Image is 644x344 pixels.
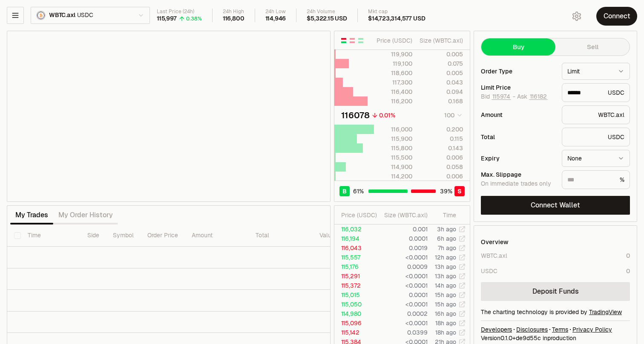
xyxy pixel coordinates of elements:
[420,153,463,162] div: 0.006
[420,125,463,134] div: 0.200
[437,225,456,233] time: 3h ago
[334,271,377,281] td: 115,291
[562,63,630,80] button: Limit
[435,282,456,289] time: 14h ago
[517,93,548,101] span: Ask
[377,290,428,300] td: 0.0001
[435,291,456,299] time: 15h ago
[334,253,377,262] td: 115,557
[481,68,555,74] div: Order Type
[307,9,347,15] div: 24h Volume
[384,211,428,219] div: Size ( WBTC.axl )
[481,282,630,301] a: Deposit Funds
[440,187,452,195] span: 39 %
[562,128,630,146] div: USDC
[334,262,377,271] td: 115,176
[420,36,463,45] div: Size ( WBTC.axl )
[374,144,412,152] div: 115,800
[334,224,377,234] td: 116,032
[374,97,412,105] div: 116,200
[420,69,463,77] div: 0.005
[420,59,463,68] div: 0.075
[374,163,412,171] div: 114,900
[157,9,202,15] div: Last Price (24h)
[626,267,630,275] div: 0
[562,83,630,102] div: USDC
[374,36,412,45] div: Price ( USDC )
[377,328,428,337] td: 0.0399
[334,309,377,318] td: 114,980
[334,318,377,328] td: 115,096
[334,234,377,243] td: 116,194
[334,243,377,253] td: 116,043
[562,105,630,124] div: WBTC.axl
[313,224,342,247] th: Value
[307,15,347,23] div: $5,322.15 USD
[223,9,244,15] div: 24h High
[481,196,630,215] button: Connect Wallet
[340,37,347,44] button: Show Buy and Sell Orders
[481,251,507,260] div: WBTC.axl
[420,134,463,143] div: 0.115
[374,134,412,143] div: 115,900
[10,207,53,224] button: My Trades
[377,243,428,253] td: 0.0019
[374,50,412,58] div: 119,900
[249,224,313,247] th: Total
[420,87,463,96] div: 0.094
[481,38,555,55] button: Buy
[21,224,80,247] th: Time
[374,69,412,77] div: 118,600
[334,281,377,290] td: 115,372
[377,253,428,262] td: <0.0001
[341,211,377,219] div: Price ( USDC )
[357,37,364,44] button: Show Buy Orders Only
[157,15,177,23] div: 115,997
[377,262,428,271] td: 0.0009
[374,87,412,96] div: 116,400
[80,224,106,247] th: Side
[572,325,612,334] a: Privacy Policy
[481,172,555,178] div: Max. Slippage
[374,153,412,162] div: 115,500
[481,308,630,316] div: The charting technology is provided by
[481,267,497,275] div: USDC
[186,15,202,22] div: 0.38%
[141,224,185,247] th: Order Price
[368,15,425,23] div: $14,723,314,577 USD
[37,12,45,19] img: WBTC.axl Logo
[7,31,330,201] iframe: Financial Chart
[420,97,463,105] div: 0.168
[457,187,462,195] span: S
[626,251,630,260] div: 0
[420,78,463,87] div: 0.043
[420,172,463,181] div: 0.006
[342,187,347,195] span: B
[420,50,463,58] div: 0.005
[341,109,370,121] div: 116078
[53,207,118,224] button: My Order History
[481,334,630,342] div: Version 0.1.0 + in production
[420,144,463,152] div: 0.143
[516,325,548,334] a: Disclosures
[374,78,412,87] div: 117,300
[555,38,630,55] button: Sell
[481,93,515,101] span: Bid -
[481,85,555,90] div: Limit Price
[377,318,428,328] td: <0.0001
[596,7,637,26] button: Connect
[516,334,541,342] span: de9d55ce17949e008fb62f719d96d919b3f33879
[379,111,395,120] div: 0.01%
[374,59,412,68] div: 119,100
[377,271,428,281] td: <0.0001
[435,263,456,271] time: 13h ago
[265,9,286,15] div: 24h Low
[265,15,286,23] div: 114,946
[349,37,356,44] button: Show Sell Orders Only
[435,272,456,280] time: 13h ago
[14,232,21,239] button: Select all
[334,290,377,300] td: 115,015
[377,224,428,234] td: 0.001
[106,224,141,247] th: Symbol
[552,325,568,334] a: Terms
